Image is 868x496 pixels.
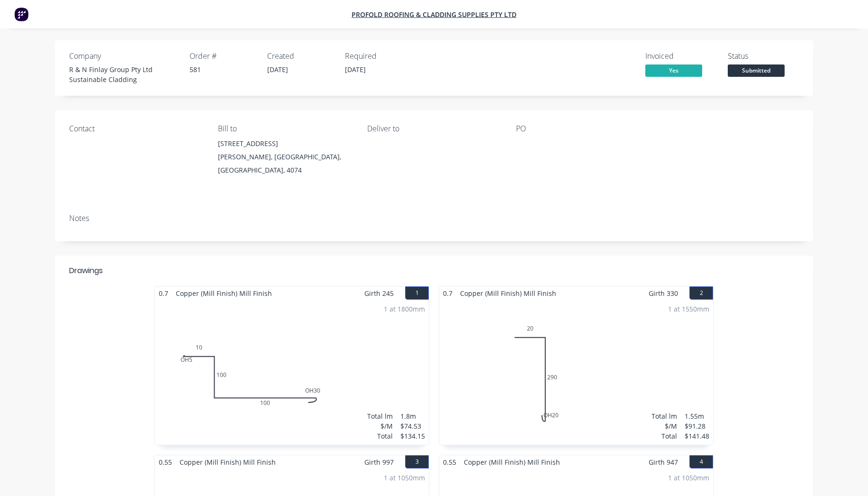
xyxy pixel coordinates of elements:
[218,137,352,177] div: [STREET_ADDRESS][PERSON_NAME], [GEOGRAPHIC_DATA], [GEOGRAPHIC_DATA], 4074
[649,455,678,469] span: Girth 947
[668,304,709,314] div: 1 at 1550mm
[176,455,280,469] span: Copper (Mill Finish) Mill Finish
[345,65,366,74] span: [DATE]
[460,455,564,469] span: Copper (Mill Finish) Mill Finish
[367,124,501,133] div: Deliver to
[345,52,411,61] div: Required
[218,124,352,133] div: Bill to
[651,431,677,441] div: Total
[689,455,713,468] button: 4
[668,473,709,483] div: 1 at 1050mm
[400,421,425,431] div: $74.53
[516,124,650,133] div: PO
[651,411,677,421] div: Total lm
[405,286,429,300] button: 1
[367,411,393,421] div: Total lm
[364,455,394,469] span: Girth 997
[685,431,709,441] div: $141.48
[218,150,352,177] div: [PERSON_NAME], [GEOGRAPHIC_DATA], [GEOGRAPHIC_DATA], 4074
[190,52,256,61] div: Order #
[69,52,178,61] div: Company
[384,304,425,314] div: 1 at 1800mm
[267,65,288,74] span: [DATE]
[456,286,560,300] span: Copper (Mill Finish) Mill Finish
[155,286,172,300] span: 0.7
[645,52,716,61] div: Invoiced
[155,300,429,445] div: 0OH510100OH301001 at 1800mmTotal lm$/MTotal1.8m$74.53$134.15
[69,124,203,133] div: Contact
[172,286,276,300] span: Copper (Mill Finish) Mill Finish
[649,286,678,300] span: Girth 330
[69,265,103,276] div: Drawings
[367,421,393,431] div: $/M
[439,286,456,300] span: 0.7
[651,421,677,431] div: $/M
[367,431,393,441] div: Total
[728,64,785,76] span: Submitted
[728,52,799,61] div: Status
[155,455,176,469] span: 0.55
[439,300,713,445] div: 020OH202901 at 1550mmTotal lm$/MTotal1.55m$91.28$141.48
[14,7,28,21] img: Factory
[439,455,460,469] span: 0.55
[685,421,709,431] div: $91.28
[190,64,256,74] div: 581
[400,411,425,421] div: 1.8m
[364,286,394,300] span: Girth 245
[267,52,334,61] div: Created
[645,64,702,76] span: Yes
[405,455,429,468] button: 3
[689,286,713,300] button: 2
[218,137,352,150] div: [STREET_ADDRESS]
[69,64,178,84] div: R & N Finlay Group Pty Ltd Sustainable Cladding
[400,431,425,441] div: $134.15
[352,10,516,19] a: PROFOLD ROOFING & CLADDING SUPPLIES PTY LTD
[685,411,709,421] div: 1.55m
[384,473,425,483] div: 1 at 1050mm
[69,214,799,223] div: Notes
